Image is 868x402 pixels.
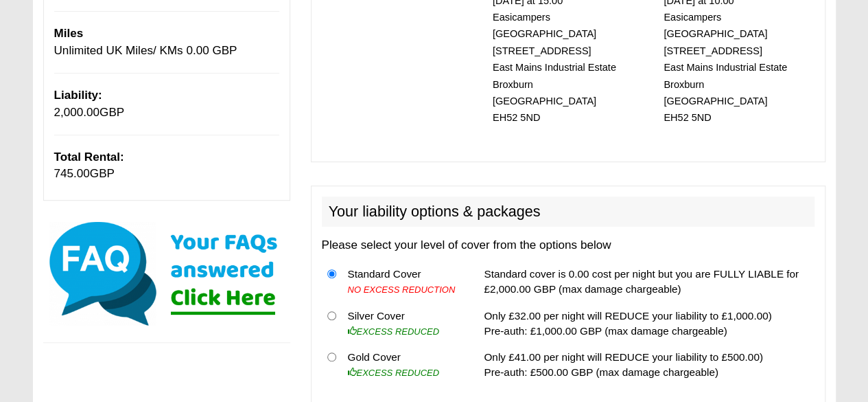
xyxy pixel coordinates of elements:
[322,237,814,254] p: Please select your level of cover from the options below
[54,27,84,40] b: Miles
[478,261,814,303] td: Standard cover is 0.00 cost per night but you are FULLY LIABLE for £2,000.00 GBP (max damage char...
[478,302,814,344] td: Only £32.00 per night will REDUCE your liability to £1,000.00) Pre-auth: £1,000.00 GBP (max damag...
[342,261,464,303] td: Standard Cover
[347,284,455,295] i: NO EXCESS REDUCTION
[54,89,102,102] b: Liability:
[54,150,124,164] b: Total Rental:
[54,149,279,183] p: GBP
[342,344,464,386] td: Gold Cover
[347,368,439,378] i: EXCESS REDUCED
[478,344,814,386] td: Only £41.00 per night will REDUCE your liability to £500.00) Pre-auth: £500.00 GBP (max damage ch...
[322,197,814,227] h2: Your liability options & packages
[342,302,464,344] td: Silver Cover
[54,87,279,121] p: GBP
[347,326,439,337] i: EXCESS REDUCED
[54,106,100,119] span: 2,000.00
[54,25,279,59] p: Unlimited UK Miles/ KMs 0.00 GBP
[54,167,90,180] span: 745.00
[43,219,290,328] img: Click here for our most common FAQs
